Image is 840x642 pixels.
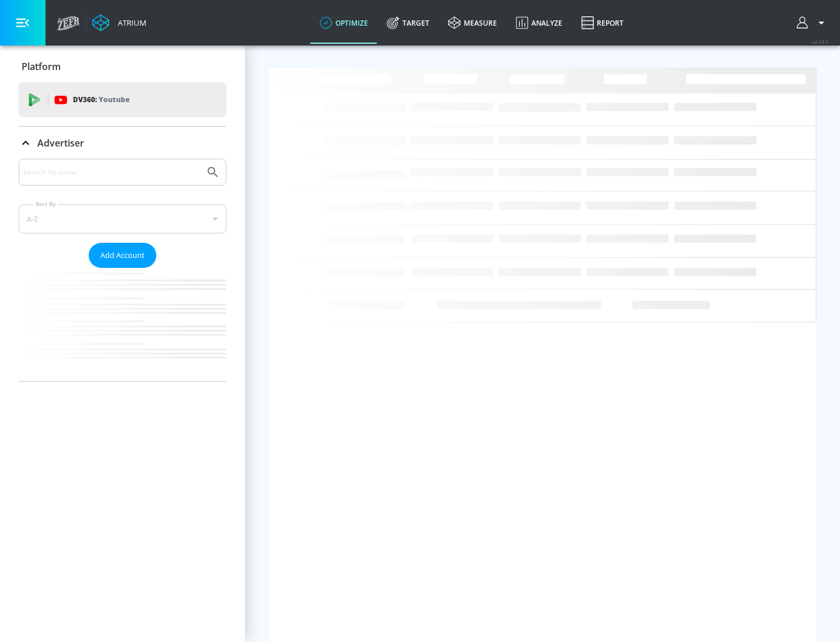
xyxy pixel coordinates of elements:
nav: list of Advertiser [19,268,226,381]
div: Atrium [113,18,146,28]
input: Search by name [23,165,200,180]
span: Add Account [100,249,145,262]
a: Target [377,2,439,44]
a: optimize [310,2,377,44]
div: DV360: Youtube [19,82,226,117]
p: Youtube [99,93,129,106]
div: Platform [19,50,226,83]
div: A-Z [19,204,226,233]
div: Advertiser [19,159,226,381]
a: Atrium [92,14,146,32]
label: Sort By [33,200,58,208]
a: Report [572,2,633,44]
a: measure [439,2,506,44]
p: Platform [22,60,61,73]
p: Advertiser [37,137,84,149]
a: Analyze [506,2,572,44]
button: Add Account [89,243,156,268]
span: v 4.28.0 [812,39,828,45]
p: DV360: [73,93,129,106]
div: Advertiser [19,127,226,159]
